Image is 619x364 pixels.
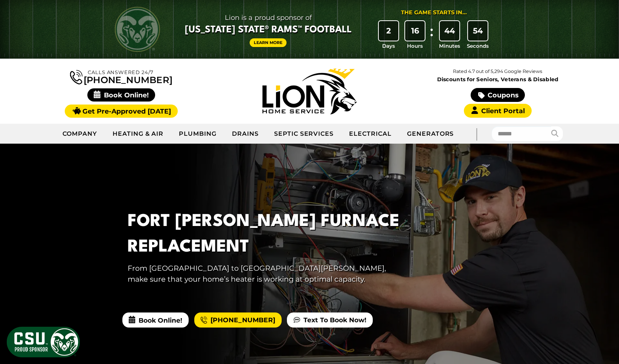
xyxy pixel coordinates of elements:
span: Seconds [467,42,489,50]
span: Discounts for Seniors, Veterans & Disabled [405,77,590,82]
span: Minutes [439,42,460,50]
a: Company [55,124,105,143]
p: Rated 4.7 out of 5,294 Google Reviews [404,67,592,76]
a: Get Pre-Approved [DATE] [65,105,177,118]
h1: Fort [PERSON_NAME] Furnace Replacement [128,209,402,259]
a: [PHONE_NUMBER] [70,68,172,85]
div: 16 [405,21,425,41]
div: 44 [440,21,459,41]
span: Book Online! [87,88,156,102]
a: Heating & Air [105,124,171,143]
span: Hours [407,42,423,50]
span: Lion is a proud sponsor of [185,12,352,24]
a: Text To Book Now! [287,312,372,328]
p: From [GEOGRAPHIC_DATA] to [GEOGRAPHIC_DATA][PERSON_NAME], make sure that your home’s heater is wo... [128,263,402,285]
span: Days [382,42,395,50]
span: [US_STATE] State® Rams™ Football [185,24,352,36]
a: Drains [224,124,267,143]
span: Book Online! [122,312,189,328]
a: Electrical [342,124,399,143]
div: | [461,124,491,144]
div: 2 [379,21,398,41]
div: 54 [468,21,488,41]
img: Lion Home Service [262,68,357,114]
a: Generators [399,124,462,143]
a: Coupons [471,88,525,102]
div: : [428,21,436,50]
a: Client Portal [464,104,532,118]
a: Plumbing [171,124,224,143]
img: CSU Rams logo [115,7,160,52]
a: Learn More [250,38,287,47]
a: [PHONE_NUMBER] [194,312,282,328]
a: Septic Services [267,124,342,143]
img: CSU Sponsor Badge [6,326,81,358]
div: The Game Starts in... [401,9,467,17]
